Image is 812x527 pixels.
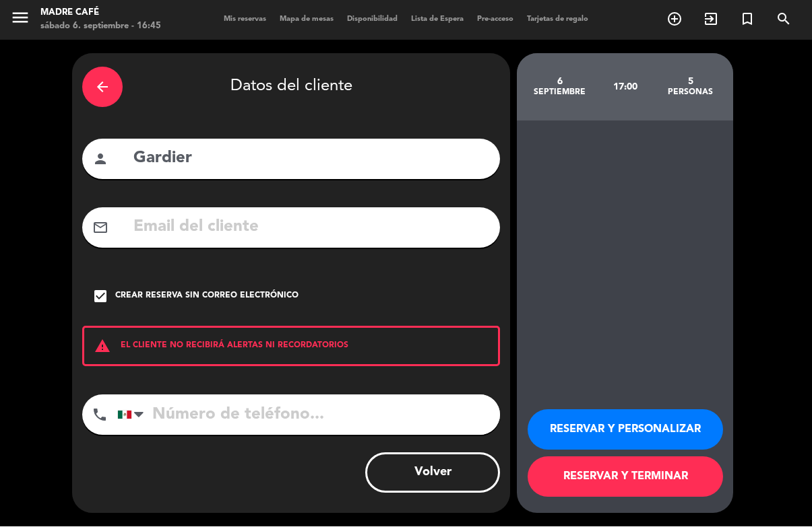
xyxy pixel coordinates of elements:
div: personas [658,87,723,98]
div: sábado 6. septiembre - 16:45 [40,20,161,34]
span: WALK IN [693,8,729,31]
i: arrow_back [94,79,111,96]
span: Lista de Espera [404,16,470,24]
span: RESERVAR MESA [656,8,693,31]
i: warning [84,339,121,355]
button: menu [10,8,30,33]
button: RESERVAR Y TERMINAR [528,457,723,497]
i: menu [10,8,30,28]
i: check_box [92,289,108,305]
div: EL CLIENTE NO RECIBIRÁ ALERTAS NI RECORDATORIOS [82,326,500,367]
i: add_circle_outline [666,11,683,28]
input: Nombre del cliente [132,145,490,173]
span: Pre-acceso [470,16,520,24]
div: 5 [658,77,723,87]
span: Mapa de mesas [273,16,340,24]
div: 17:00 [592,64,658,111]
i: turned_in_not [739,11,755,28]
div: Mexico (México): +52 [118,396,149,435]
input: Email del cliente [132,214,490,242]
i: exit_to_app [703,11,719,28]
div: Datos del cliente [82,64,500,111]
i: search [776,11,792,28]
input: Número de teléfono... [117,395,500,435]
i: person [92,151,108,168]
span: BUSCAR [766,8,802,31]
span: Tarjetas de regalo [520,16,595,24]
span: Disponibilidad [340,16,404,24]
button: RESERVAR Y PERSONALIZAR [528,410,723,450]
button: Volver [365,453,500,493]
i: phone [92,407,108,423]
i: mail_outline [92,220,108,236]
span: Mis reservas [217,16,273,24]
span: Reserva especial [729,8,766,31]
div: septiembre [527,87,592,98]
div: Crear reserva sin correo electrónico [115,290,299,304]
div: Madre Café [40,7,161,20]
div: 6 [527,77,592,87]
